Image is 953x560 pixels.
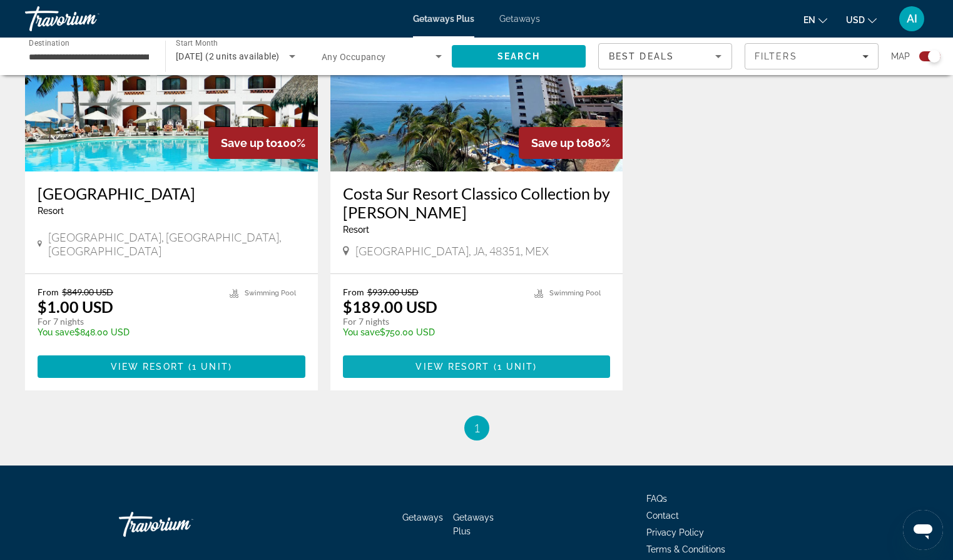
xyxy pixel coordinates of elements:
[29,38,69,47] span: Destination
[343,316,522,327] p: For 7 nights
[176,39,218,48] span: Start Month
[38,355,305,378] button: View Resort(1 unit)
[402,512,443,522] a: Getaways
[519,127,623,159] div: 80%
[646,544,725,554] a: Terms & Conditions
[192,362,228,372] span: 1 unit
[343,184,611,221] a: Costa Sur Resort Classico Collection by [PERSON_NAME]
[452,45,586,68] button: Search
[497,51,540,61] span: Search
[846,11,877,29] button: Change currency
[745,43,879,69] button: Filters
[38,316,217,327] p: For 7 nights
[413,14,474,24] a: Getaways Plus
[111,362,185,372] span: View Resort
[415,362,489,372] span: View Resort
[208,127,318,159] div: 100%
[245,289,296,297] span: Swimming Pool
[343,287,364,297] span: From
[549,289,601,297] span: Swimming Pool
[903,510,943,550] iframe: Button to launch messaging window
[176,51,279,61] span: [DATE] (2 units available)
[803,15,815,25] span: en
[497,362,534,372] span: 1 unit
[490,362,538,372] span: ( )
[609,49,721,64] mat-select: Sort by
[38,327,217,337] p: $848.00 USD
[474,421,480,435] span: 1
[646,511,679,521] a: Contact
[38,184,305,203] a: [GEOGRAPHIC_DATA]
[119,506,244,543] a: Go Home
[48,230,305,258] span: [GEOGRAPHIC_DATA], [GEOGRAPHIC_DATA], [GEOGRAPHIC_DATA]
[25,3,150,35] a: Travorium
[803,11,827,29] button: Change language
[322,52,386,62] span: Any Occupancy
[646,494,667,504] a: FAQs
[343,225,369,235] span: Resort
[25,415,928,440] nav: Pagination
[343,327,380,337] span: You save
[38,287,59,297] span: From
[221,136,277,150] span: Save up to
[846,15,865,25] span: USD
[185,362,232,372] span: ( )
[891,48,910,65] span: Map
[343,355,611,378] button: View Resort(1 unit)
[38,297,113,316] p: $1.00 USD
[646,527,704,537] a: Privacy Policy
[343,297,437,316] p: $189.00 USD
[355,244,549,258] span: [GEOGRAPHIC_DATA], JA, 48351, MEX
[62,287,113,297] span: $849.00 USD
[38,206,64,216] span: Resort
[609,51,674,61] span: Best Deals
[343,327,522,337] p: $750.00 USD
[895,6,928,32] button: User Menu
[755,51,797,61] span: Filters
[453,512,494,536] a: Getaways Plus
[29,49,149,64] input: Select destination
[38,327,74,337] span: You save
[531,136,588,150] span: Save up to
[907,13,917,25] span: AI
[367,287,419,297] span: $939.00 USD
[499,14,540,24] a: Getaways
